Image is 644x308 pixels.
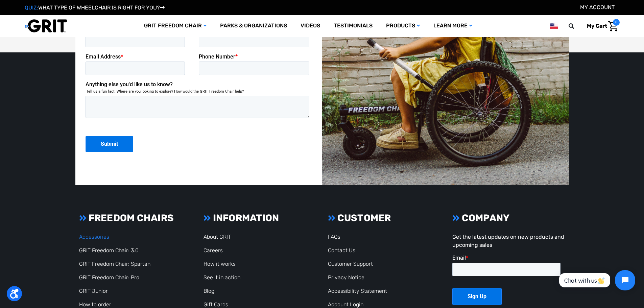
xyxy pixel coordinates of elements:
[328,301,363,308] a: Account Login
[587,23,607,29] span: My Cart
[204,261,236,267] a: How it works
[79,274,139,281] a: GRIT Freedom Chair: Pro
[294,15,327,37] a: Videos
[79,247,139,254] a: GRIT Freedom Chair: 3.0
[572,19,582,33] input: Search
[328,212,440,224] h3: CUSTOMER
[613,19,620,26] span: 0
[79,261,150,267] a: GRIT Freedom Chair: Spartan
[327,15,379,37] a: Testimonials
[204,234,231,240] a: About GRIT
[79,301,111,308] a: How to order
[204,301,228,308] a: Gift Cards
[580,4,615,10] a: Account
[379,15,427,37] a: Products
[25,19,67,33] img: GRIT All-Terrain Wheelchair and Mobility Equipment
[328,288,387,294] a: Accessibility Statement
[427,15,479,37] a: Learn More
[608,21,618,31] img: Cart
[550,22,558,30] img: us.png
[452,233,565,249] p: Get the latest updates on new products and upcoming sales
[204,247,223,254] a: Careers
[204,212,316,224] h3: INFORMATION
[328,247,355,254] a: Contact Us
[113,28,150,34] span: Phone Number
[79,288,108,294] a: GRIT Junior
[213,15,294,37] a: Parks & Organizations
[328,274,364,281] a: Privacy Notice
[452,212,565,224] h3: COMPANY
[204,274,240,281] a: See it in action
[79,212,191,224] h3: FREEDOM CHAIRS
[25,4,165,11] a: QUIZ:WHAT TYPE OF WHEELCHAIR IS RIGHT FOR YOU?
[86,26,312,164] iframe: Form 1
[552,264,641,296] iframe: Tidio Chat
[328,234,340,240] a: FAQs
[25,4,38,11] span: QUIZ:
[137,15,213,37] a: GRIT Freedom Chair
[328,261,373,267] a: Customer Support
[204,288,214,294] a: Blog
[79,234,109,240] a: Accessories
[582,19,620,33] a: Cart with 0 items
